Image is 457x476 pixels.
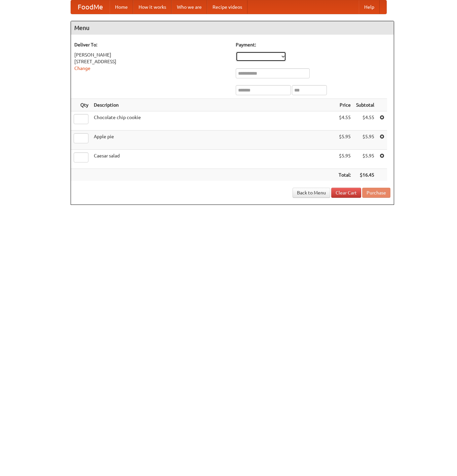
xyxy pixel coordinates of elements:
h5: Deliver To: [74,41,229,48]
a: Back to Menu [293,188,330,198]
th: $16.45 [353,169,377,181]
th: Total: [336,169,353,181]
a: Change [74,66,90,71]
td: $4.55 [336,111,353,131]
div: [PERSON_NAME] [74,51,229,58]
a: Home [110,0,133,14]
th: Price [336,99,353,111]
th: Description [91,99,336,111]
td: $4.55 [353,111,377,131]
a: Help [359,0,380,14]
td: $5.95 [353,150,377,169]
td: Chocolate chip cookie [91,111,336,131]
a: Who we are [172,0,207,14]
a: Clear Cart [331,188,361,198]
a: How it works [133,0,172,14]
th: Subtotal [353,99,377,111]
button: Purchase [362,188,390,198]
a: FoodMe [71,0,110,14]
td: Apple pie [91,131,336,150]
td: $5.95 [336,150,353,169]
td: $5.95 [353,131,377,150]
a: Recipe videos [207,0,247,14]
td: $5.95 [336,131,353,150]
h4: Menu [71,21,394,35]
th: Qty [71,99,91,111]
td: Caesar salad [91,150,336,169]
div: [STREET_ADDRESS] [74,58,229,65]
h5: Payment: [236,41,390,48]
